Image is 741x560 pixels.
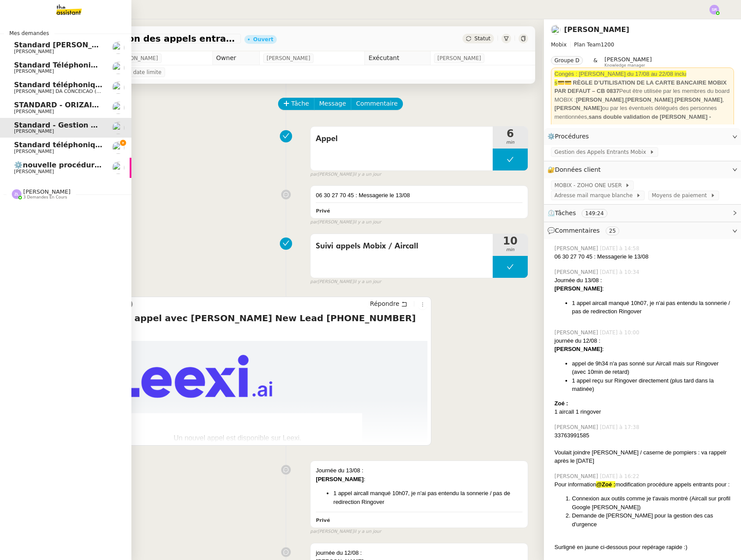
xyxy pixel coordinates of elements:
span: [DATE] à 16:22 [600,472,641,480]
img: users%2FRcIDm4Xn1TPHYwgLThSv8RQYtaM2%2Favatar%2F95761f7a-40c3-4bb5-878d-fe785e6f95b2 [112,142,124,154]
li: appel de 9h34 n'a pas sonné sur Aircall mais sur Ringover (avec 10min de retard) [572,359,734,376]
span: [PERSON_NAME] [23,188,71,195]
span: 10 [493,236,528,246]
span: [DATE] à 10:00 [600,329,641,337]
span: & [593,56,597,67]
div: ⏲️Tâches 149:24 [544,205,741,222]
h4: Résumé de votre appel avec [PERSON_NAME] New Lead [PHONE_NUMBER] ([DATE] 11:05) [48,312,427,337]
span: Standard téléphonique - août 2025 [14,141,152,149]
span: [DATE] à 10:34 [600,268,641,276]
span: [PERSON_NAME] [267,54,311,63]
div: 06 30 27 70 45 : Messagerie le 13/08 [316,191,522,200]
span: 🔐 [547,165,604,175]
span: [PERSON_NAME] DA CONCEICAO (thermisure) [14,89,124,94]
nz-tag: Groupe D [551,56,583,65]
img: users%2FW4OQjB9BRtYK2an7yusO0WsYLsD3%2Favatar%2F28027066-518b-424c-8476-65f2e549ac29 [112,122,124,134]
span: [PERSON_NAME] [554,268,600,276]
strong: [PERSON_NAME] [316,476,363,482]
span: par [310,278,318,286]
small: [PERSON_NAME] [310,171,381,178]
span: 3 demandes en cours [23,195,67,200]
span: Procédures [555,133,589,140]
strong: [PERSON_NAME] [554,346,602,352]
span: Mes demandes [4,29,54,38]
div: 1 aircall 1 ringover [554,408,734,416]
span: [PERSON_NAME] [554,472,600,480]
div: : [316,475,522,484]
span: 6 [493,128,528,139]
small: [PERSON_NAME] [310,528,381,535]
span: il y a un jour [354,171,381,178]
div: Voulait joindre [PERSON_NAME] / caserne de pompiers : va rappelr après le [DATE] [554,448,734,465]
b: Privé [316,208,330,214]
li: 1 appel aircall manqué 10h07, je n'ai pas entendu la sonnerie / pas de redirection Ringover [333,489,522,506]
div: : [554,345,734,354]
span: Un nouvel appel est disponible sur Leexi. [174,434,302,442]
app-user-label: Knowledge manager [604,56,652,67]
strong: Zoé : [554,400,568,407]
span: Standard Téléphonique - [PERSON_NAME]/Addingwell [14,61,225,69]
b: Privé [316,517,330,523]
span: Standard - Gestion des appels entrants - [DATE] [14,121,204,129]
div: 💬Commentaires 25 [544,222,741,239]
strong: [PERSON_NAME] [675,96,723,103]
li: Demande de [PERSON_NAME] pour la gestion des cas d'urgence [572,511,734,528]
span: ⚙️nouvelle procédure d'onboarding [14,161,154,169]
span: Tâches [555,209,576,216]
strong: @Zoé : [596,481,615,488]
span: Commentaire [356,99,398,109]
div: 06 30 27 70 45 : Messagerie le 13/08 [554,252,734,261]
span: par [310,219,318,226]
span: min [493,246,528,254]
div: : [554,284,734,293]
strong: 💳💳 RÈGLE D’UTILISATION DE LA CARTE BANCAIRE MOBIX PAR DEFAUT – CB 0837 [554,79,727,95]
span: Standard - Gestion des appels entrants - [DATE] [47,34,237,43]
div: Journée du 13/08 : [316,466,522,475]
span: il y a un jour [354,219,381,226]
li: Connexion aux outils comme je t'avais montré (Aircall sur profil Google [PERSON_NAME]) [572,494,734,511]
span: Appel [316,132,487,145]
td: Owner [212,51,259,65]
strong: [PERSON_NAME] [554,285,602,292]
img: users%2FC9SBsJ0duuaSgpQFj5LgoEX8n0o2%2Favatar%2Fec9d51b8-9413-4189-adfb-7be4d8c96a3c [112,102,124,114]
img: svg [12,189,21,199]
img: users%2FrssbVgR8pSYriYNmUDKzQX9syo02%2Favatar%2Fb215b948-7ecd-4adc-935c-e0e4aeaee93e [112,62,124,74]
span: STANDARD - ORIZAIR - août 2025 [14,101,145,109]
span: s [554,79,558,86]
li: 1 appel reçu sur Ringover directement (plus tard dans la matinée) [572,376,734,393]
span: Commentaires [555,227,600,234]
span: il y a un jour [354,278,381,286]
strong: [PERSON_NAME] [625,96,673,103]
img: svg [709,5,719,14]
span: [PERSON_NAME] [114,54,158,63]
span: Message [319,99,346,109]
span: [PERSON_NAME] [554,329,600,337]
div: journée du 12/08 : [554,337,734,345]
span: [PERSON_NAME] [14,169,54,174]
span: Moyens de paiement [652,191,710,200]
strong: sans double validation de [PERSON_NAME] - [589,113,711,120]
span: Pas de date limite [114,68,162,77]
span: Statut [474,35,490,42]
div: Pour information modification procédure appels entrants pour : [554,480,734,489]
div: Surligné en jaune ci-dessous pour repérage rapide :) [554,543,734,552]
div: 🔐Données client [544,161,741,178]
img: leexi_mail_200dpi.png [48,352,272,400]
div: 33763991585 [554,431,734,440]
span: Standard [PERSON_NAME] [14,41,118,49]
span: [PERSON_NAME] [14,149,54,154]
span: [DATE] à 14:58 [600,245,641,252]
div: Ouvert [253,37,273,42]
span: il y a un jour [354,528,381,535]
img: users%2FW4OQjB9BRtYK2an7yusO0WsYLsD3%2Favatar%2F28027066-518b-424c-8476-65f2e549ac29 [551,25,561,35]
span: Adresse mail marque blanche [554,191,636,200]
div: journée du 12/08 : [316,549,522,557]
span: 1200 [601,42,614,48]
strong: [PERSON_NAME] [576,96,624,103]
span: [PERSON_NAME] [14,109,54,114]
span: Gestion des Appels Entrants Mobix [554,148,649,156]
span: par [310,171,318,178]
nz-tag: 149:24 [582,209,607,218]
img: users%2FW4OQjB9BRtYK2an7yusO0WsYLsD3%2Favatar%2F28027066-518b-424c-8476-65f2e549ac29 [112,162,124,174]
small: [PERSON_NAME] [310,278,381,286]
